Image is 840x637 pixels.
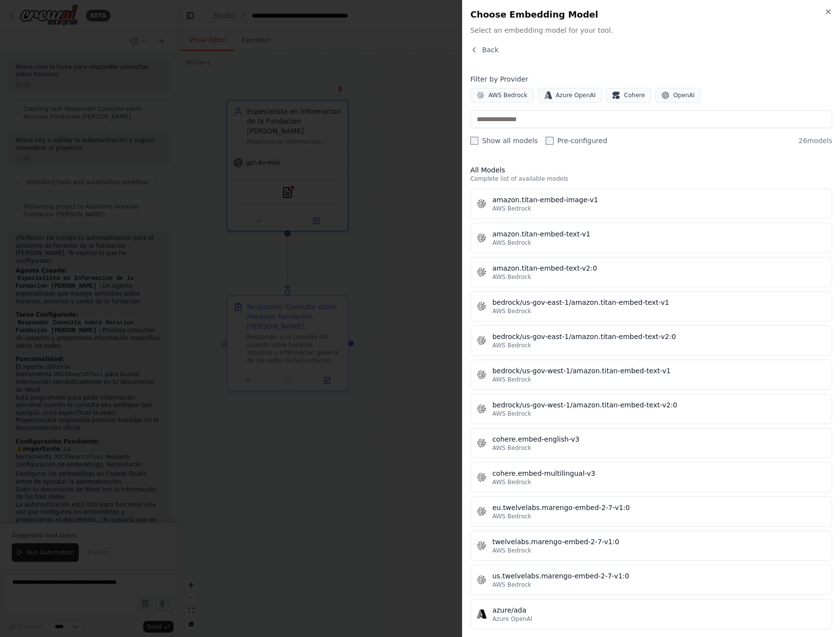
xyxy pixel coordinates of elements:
div: amazon.titan-embed-text-v2:0 [492,263,826,273]
button: azure/adaAzure OpenAI [470,599,832,629]
input: Show all models [470,137,478,145]
div: bedrock/us-gov-west-1/amazon.titan-embed-text-v2:0 [492,400,826,410]
button: twelvelabs.marengo-embed-2-7-v1:0AWS Bedrock [470,531,832,561]
button: Back [470,45,499,55]
button: bedrock/us-gov-east-1/amazon.titan-embed-text-v2:0AWS Bedrock [470,325,832,356]
button: us.twelvelabs.marengo-embed-2-7-v1:0AWS Bedrock [470,565,832,595]
button: amazon.titan-embed-text-v2:0AWS Bedrock [470,257,832,287]
span: AWS Bedrock [492,444,531,452]
div: cohere.embed-multilingual-v3 [492,468,826,478]
span: Azure OpenAI [492,615,532,623]
span: AWS Bedrock [492,341,531,349]
div: amazon.titan-embed-image-v1 [492,195,826,205]
span: AWS Bedrock [492,478,531,486]
span: AWS Bedrock [492,239,531,247]
h4: Filter by Provider [470,74,832,84]
button: Cohere [606,88,651,103]
div: us.twelvelabs.marengo-embed-2-7-v1:0 [492,571,826,581]
button: cohere.embed-english-v3AWS Bedrock [470,428,832,458]
span: Back [482,45,499,55]
button: bedrock/us-gov-east-1/amazon.titan-embed-text-v1AWS Bedrock [470,291,832,321]
button: bedrock/us-gov-west-1/amazon.titan-embed-text-v1AWS Bedrock [470,360,832,390]
button: OpenAI [655,88,701,103]
span: AWS Bedrock [492,581,531,589]
div: twelvelabs.marengo-embed-2-7-v1:0 [492,537,826,547]
span: OpenAI [673,91,695,99]
div: eu.twelvelabs.marengo-embed-2-7-v1:0 [492,503,826,512]
span: AWS Bedrock [492,376,531,383]
span: 26 models [798,136,832,146]
button: cohere.embed-multilingual-v3AWS Bedrock [470,462,832,492]
div: amazon.titan-embed-text-v1 [492,229,826,239]
span: AWS Bedrock [488,91,528,99]
span: AWS Bedrock [492,547,531,554]
button: Azure OpenAI [538,88,602,103]
span: AWS Bedrock [492,307,531,315]
input: Pre-configured [546,137,553,145]
button: amazon.titan-embed-image-v1AWS Bedrock [470,189,832,219]
p: Complete list of available models [470,175,832,183]
span: AWS Bedrock [492,410,531,418]
label: Pre-configured [546,136,607,146]
span: AWS Bedrock [492,205,531,212]
label: Show all models [470,136,538,146]
span: AWS Bedrock [492,512,531,520]
div: bedrock/us-gov-east-1/amazon.titan-embed-text-v1 [492,297,826,307]
button: bedrock/us-gov-west-1/amazon.titan-embed-text-v2:0AWS Bedrock [470,394,832,424]
span: Azure OpenAI [556,91,596,99]
div: azure/ada [492,605,826,615]
h2: Choose Embedding Model [470,8,832,21]
div: bedrock/us-gov-west-1/amazon.titan-embed-text-v1 [492,366,826,376]
span: Cohere [624,91,645,99]
button: AWS Bedrock [470,88,534,103]
h3: All Models [470,165,832,175]
div: bedrock/us-gov-east-1/amazon.titan-embed-text-v2:0 [492,332,826,341]
button: amazon.titan-embed-text-v1AWS Bedrock [470,223,832,253]
button: eu.twelvelabs.marengo-embed-2-7-v1:0AWS Bedrock [470,496,832,527]
div: cohere.embed-english-v3 [492,434,826,444]
span: AWS Bedrock [492,273,531,281]
span: Select an embedding model for your tool. [470,25,832,35]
